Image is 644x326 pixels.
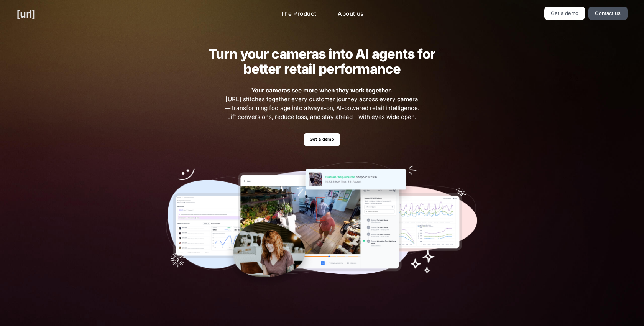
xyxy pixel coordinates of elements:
a: Contact us [588,7,628,20]
a: Get a demo [544,7,585,20]
a: [URL] [16,7,35,21]
img: Our tools [166,162,478,289]
strong: Your cameras see more when they work together. [251,87,392,94]
span: [URL] stitches together every customer journey across every camera — transforming footage into al... [223,86,421,121]
h2: Turn your cameras into AI agents for better retail performance [197,46,447,76]
a: The Product [274,7,323,21]
a: Get a demo [304,133,340,147]
a: About us [332,7,370,21]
